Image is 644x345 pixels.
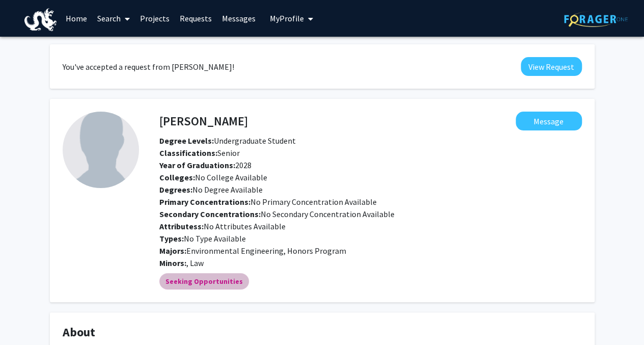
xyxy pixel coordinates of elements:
[159,136,214,146] b: Degree Levels:
[159,233,246,244] span: No Type Available
[186,258,204,268] span: , Law
[159,197,377,207] span: No Primary Concentration Available
[8,299,43,337] iframe: Chat
[159,160,251,170] span: 2028
[92,1,135,36] a: Search
[159,172,267,182] span: No College Available
[63,112,139,188] img: Profile Picture
[159,184,192,195] b: Degrees:
[159,273,249,289] mat-chip: Seeking Opportunities
[159,184,263,195] span: No Degree Available
[564,11,628,27] img: ForagerOne Logo
[159,148,240,158] span: Senior
[24,8,57,31] img: Drexel University Logo
[159,233,184,244] b: Types:
[186,246,346,256] span: Environmental Engineering , Honors Program
[61,1,92,36] a: Home
[175,1,217,36] a: Requests
[135,1,175,36] a: Projects
[159,246,186,256] b: Majors:
[159,197,250,207] b: Primary Concentrations:
[159,258,186,268] b: Minors:
[159,209,395,219] span: No Secondary Concentration Available
[63,61,234,73] div: You've accepted a request from [PERSON_NAME]!
[521,57,582,76] button: View Request
[159,148,217,158] b: Classifications:
[159,221,286,231] span: No Attributes Available
[159,172,195,182] b: Colleges:
[63,325,582,340] h4: About
[217,1,261,36] a: Messages
[159,209,261,219] b: Secondary Concentrations:
[516,112,582,130] button: Message Madi Klak
[159,112,248,130] h4: [PERSON_NAME]
[270,13,304,23] span: My Profile
[159,136,296,146] span: Undergraduate Student
[159,160,235,170] b: Year of Graduations:
[159,221,204,231] b: Attributess:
